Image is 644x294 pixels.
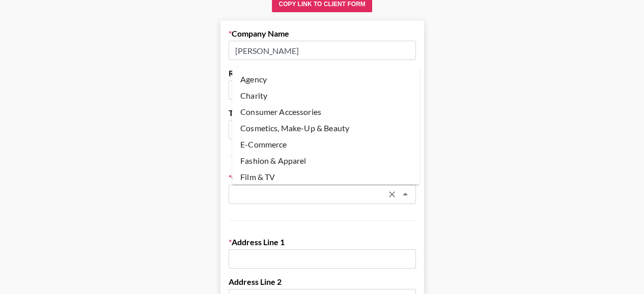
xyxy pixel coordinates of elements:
[229,277,416,287] label: Address Line 2
[229,28,416,39] label: Company Name
[385,187,399,201] button: Clear
[229,237,416,247] label: Address Line 1
[232,153,419,169] li: Fashion & Apparel
[229,172,416,183] label: Company Sector
[232,71,419,87] li: Agency
[232,169,419,185] li: Film & TV
[232,120,419,136] li: Cosmetics, Make-Up & Beauty
[232,104,419,120] li: Consumer Accessories
[232,87,419,104] li: Charity
[232,136,419,153] li: E-Commerce
[229,68,416,78] label: Registered Name (If Different)
[229,108,416,118] label: Trading Name (If Different)
[398,187,412,201] button: Close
